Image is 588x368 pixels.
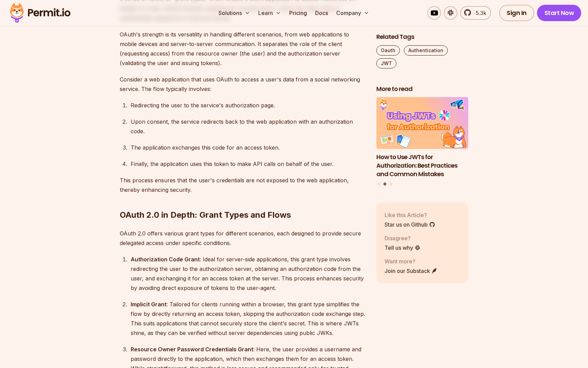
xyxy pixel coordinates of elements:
h2: Related Tags [376,33,468,41]
div: : Ideal for server-side applications, this grant type involves redirecting the user to the author... [131,255,365,293]
div: : Tailored for clients running within a browser, this grant type simplifies the flow by directly ... [131,300,365,338]
a: JWT [376,58,396,68]
p: Disagree? [385,234,421,242]
li: 2 of 3 [376,97,468,179]
a: How to Use JWTs for Authorization: Best Practices and Common MistakesHow to Use JWTs for Authoriz... [376,97,468,179]
h2: More to read [376,85,468,93]
strong: Implicit Grant [131,301,166,308]
h3: How to Use JWTs for Authorization: Best Practices and Common Mistakes [376,153,468,178]
img: Permit logo [7,1,73,25]
button: Go to slide 1 [377,183,380,185]
a: Authentication [404,45,448,56]
a: Oauth [376,45,400,56]
button: Company [333,6,372,20]
p: Consider a web application that uses OAuth to access a user's data from a social networking servi... [120,75,365,94]
button: Go to slide 3 [390,183,392,185]
button: Learn [256,6,284,20]
strong: Authorization Code Grant [131,256,200,263]
strong: Resource Owner Password Credentials Grant [131,346,253,353]
a: 5.3k [460,6,491,20]
p: OAuth's strength is its versatility in handling different scenarios, from web applications to mob... [120,30,365,68]
p: Like this Article? [385,211,435,219]
a: Start Now [537,5,582,21]
a: Pricing [287,6,310,20]
p: Want more? [385,257,438,265]
strong: OAuth 2.0 in Depth: Grant Types and Flows [120,210,291,220]
a: Docs [312,6,331,20]
img: How to Use JWTs for Authorization: Best Practices and Common Mistakes [376,97,468,149]
a: Tell us why [385,244,421,252]
p: This process ensures that the user's credentials are not exposed to the web application, thereby ... [120,175,365,195]
button: Go to slide 2 [383,183,387,186]
div: The application exchanges this code for an access token. [131,143,365,152]
button: Solutions [216,6,253,20]
div: Upon consent, the service redirects back to the web application with an authorization code. [131,117,365,136]
p: OAuth 2.0 offers various grant types for different scenarios, each designed to provide secure del... [120,229,365,248]
a: Sign In [499,5,534,21]
a: Join our Substack [385,267,438,275]
div: Posts [376,97,468,187]
div: Redirecting the user to the service's authorization page. [131,101,365,110]
a: Star us on Github [385,220,435,229]
div: Finally, the application uses this token to make API calls on behalf of the user. [131,159,365,169]
span: 5.3k [472,9,486,17]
